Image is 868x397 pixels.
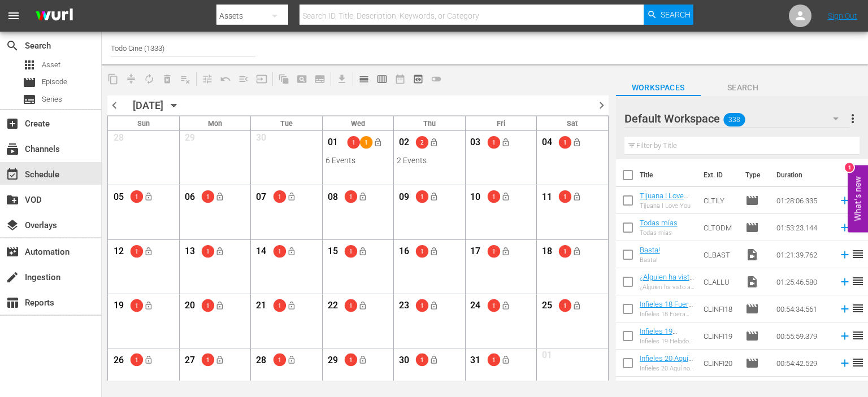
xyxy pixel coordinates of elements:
[345,357,357,363] span: 1
[373,70,391,88] span: Week Calendar View
[133,99,163,111] div: [DATE]
[640,365,695,372] div: Infieles 20 Aquí no hay chancho encerrado
[358,193,367,202] span: lock_open
[501,247,510,256] span: lock_open
[215,247,224,256] span: lock_open
[254,300,268,314] span: 21
[699,214,741,241] td: CLTODM
[468,300,483,314] span: 24
[559,248,571,254] span: 1
[739,159,770,191] th: Type
[358,356,367,365] span: lock_open
[640,354,693,379] a: Infieles 20 Aquí no hay chancho encerrado
[6,271,19,284] span: Ingestion
[540,191,554,206] span: 11
[287,356,296,365] span: lock_open
[6,245,19,259] span: Automation
[772,187,834,214] td: 01:28:06.335
[325,300,340,314] span: 22
[139,247,158,254] span: Lock and Publish
[176,70,194,88] span: Clear Lineup
[839,357,851,369] svg: Add to Schedule
[468,191,483,206] span: 10
[425,138,444,146] span: Lock and Publish
[540,350,554,364] span: 01
[111,355,125,369] span: 26
[640,338,695,345] div: Infieles 19 Helado heladito
[413,73,424,85] span: preview_outlined
[194,68,216,90] span: Customize Events
[661,5,691,25] span: Search
[699,322,741,350] td: CLINFI19
[772,268,834,295] td: 01:25:46.580
[235,70,253,88] span: Fill episodes with ad slates
[496,356,515,363] span: Lock and Publish
[111,300,125,314] span: 19
[640,273,694,307] a: ¿Alguien ha visto a [PERSON_NAME]?
[139,193,158,200] span: Lock and Publish
[640,246,660,254] a: Basta!
[325,191,340,206] span: 08
[846,105,860,132] button: more_vert
[23,58,36,72] span: Asset
[640,159,697,191] th: Title
[640,256,660,264] div: Basta!
[351,119,365,128] span: Wed
[287,301,296,310] span: lock_open
[699,350,741,377] td: CLINFI20
[215,356,224,365] span: lock_open
[6,168,19,181] span: Schedule
[353,193,372,200] span: Lock and Publish
[839,303,851,315] svg: Add to Schedule
[293,70,311,88] span: Create Search Block
[416,248,428,254] span: 1
[416,357,428,363] span: 1
[202,248,214,254] span: 1
[416,194,428,200] span: 1
[772,295,834,322] td: 00:54:34.561
[273,248,285,254] span: 1
[131,194,143,200] span: 1
[616,81,701,95] span: Workspaces
[360,139,372,146] span: 1
[559,194,571,200] span: 1
[282,302,301,309] span: Lock and Publish
[572,138,581,147] span: lock_open
[329,68,351,90] span: Download as CSV
[139,356,158,363] span: Lock and Publish
[851,247,865,261] span: reorder
[487,357,500,363] span: 1
[640,229,678,237] div: Todas mías
[211,247,229,254] span: Lock and Publish
[345,248,357,254] span: 1
[839,221,851,234] svg: Add to Schedule
[468,355,483,369] span: 31
[846,112,860,125] span: more_vert
[745,275,759,289] span: Video
[594,98,609,112] span: chevron_right
[122,70,140,88] span: Remove Gaps & Overlaps
[358,247,367,256] span: lock_open
[429,301,439,310] span: lock_open
[397,355,411,369] span: 30
[640,219,678,227] a: Todas mías
[376,73,388,85] span: calendar_view_week_outlined
[745,302,759,316] span: Episode
[851,274,865,288] span: reorder
[183,300,197,314] span: 20
[111,132,125,146] span: 28
[501,193,510,202] span: lock_open
[273,303,285,309] span: 1
[368,138,387,146] span: Lock and Publish
[640,300,694,317] a: Infieles 18 Fuera [PERSON_NAME]
[701,81,785,95] span: Search
[254,191,268,206] span: 07
[425,356,444,363] span: Lock and Publish
[211,356,229,363] span: Lock and Publish
[567,119,578,128] span: Sat
[183,132,197,146] span: 29
[282,356,301,363] span: Lock and Publish
[140,70,158,88] span: Loop Content
[345,303,357,309] span: 1
[254,246,268,260] span: 14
